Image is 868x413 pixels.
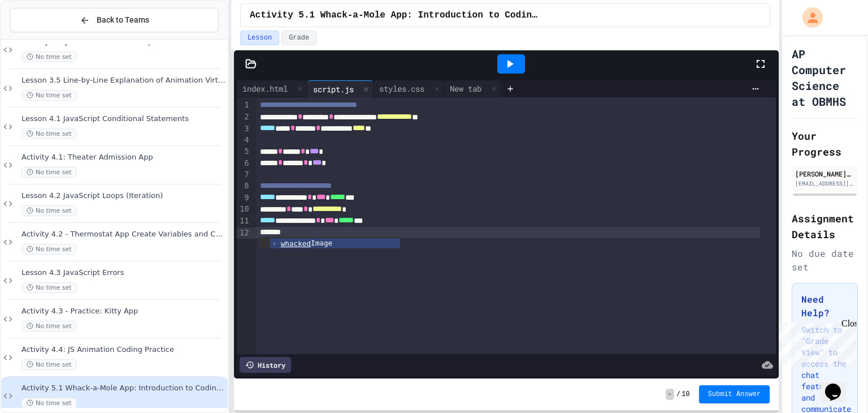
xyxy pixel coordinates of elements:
div: No due date set [792,247,858,274]
iframe: chat widget [821,368,857,402]
span: whacked [281,239,311,248]
span: No time set [21,205,77,216]
div: script.js [307,80,374,97]
div: 10 [237,204,251,216]
div: 2 [237,111,251,123]
h2: Your Progress [792,128,858,160]
div: 8 [237,180,251,192]
span: / [676,390,680,399]
div: 6 [237,158,251,170]
span: Lesson 4.2 JavaScript Loops (Iteration) [21,191,225,201]
div: 5 [237,146,251,158]
div: [PERSON_NAME] [PERSON_NAME] [795,169,854,179]
div: New tab [444,80,501,97]
div: styles.css [374,80,444,97]
span: No time set [21,167,77,178]
div: index.html [237,83,293,94]
span: Back to Teams [97,14,149,26]
span: Submit Answer [708,390,761,399]
span: Activity 4.2 - Thermostat App Create Variables and Conditionals [21,230,225,239]
span: Image [281,239,332,247]
span: Lesson 4.1 JavaScript Conditional Statements [21,114,225,124]
span: 10 [682,390,689,399]
span: No time set [21,398,77,408]
div: Chat with us now!Close [5,5,78,72]
div: 11 [237,216,251,227]
span: No time set [21,90,77,101]
div: script.js [307,83,359,95]
div: index.html [237,80,307,97]
div: [EMAIL_ADDRESS][DOMAIN_NAME] [795,179,854,188]
div: My Account [791,5,826,31]
h1: AP Computer Science at OBMHS [792,46,858,109]
h2: Assignment Details [792,210,858,242]
div: 7 [237,169,251,180]
button: Lesson [240,31,279,45]
span: No time set [21,244,77,255]
div: History [240,357,291,373]
div: styles.css [374,83,430,94]
div: 3 [237,123,251,135]
ul: Completions [259,237,400,249]
div: 9 [237,192,251,204]
span: - [666,389,674,400]
span: Lesson 4.3 JavaScript Errors [21,268,225,278]
span: No time set [21,359,77,370]
iframe: chat widget [774,319,857,367]
span: Activity 4.1: Theater Admission App [21,153,225,162]
span: Activity 5.1 Whack-a-Mole App: Introduction to Coding a Complete Create Performance Task [21,384,225,393]
div: 4 [237,135,251,146]
div: New tab [444,83,487,94]
h3: Need Help? [801,292,848,320]
span: Activity 4.3 - Practice: Kitty App [21,307,225,316]
button: Submit Answer [699,385,770,403]
span: Activity 4.4: JS Animation Coding Practice [21,345,225,355]
button: Back to Teams [10,8,219,32]
span: No time set [21,282,77,293]
span: No time set [21,51,77,62]
span: Lesson 3.5 Line-by-Line Explanation of Animation Virtual Aquarium [21,76,225,85]
span: Activity 5.1 Whack-a-Mole App: Introduction to Coding a Complete Create Performance Task [250,8,539,22]
button: Grade [281,31,316,45]
div: 12 [237,227,251,239]
span: No time set [21,128,77,139]
div: 1 [237,100,251,111]
span: No time set [21,321,77,332]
